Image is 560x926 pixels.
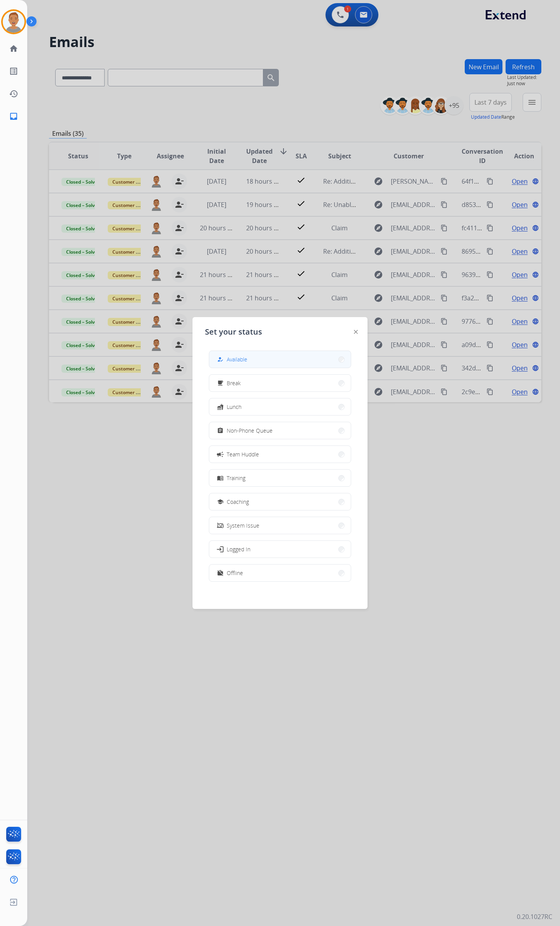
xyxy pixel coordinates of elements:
mat-icon: home [9,44,18,53]
mat-icon: login [216,545,224,553]
mat-icon: history [9,89,18,98]
mat-icon: inbox [9,112,18,121]
mat-icon: list_alt [9,67,18,76]
mat-icon: fastfood [217,403,224,410]
span: System Issue [227,521,259,530]
span: Offline [227,569,243,577]
img: close-button [354,330,358,334]
button: Lunch [209,398,351,415]
span: Break [227,379,241,387]
img: avatar [3,11,24,33]
span: Set your status [205,326,262,337]
button: Non-Phone Queue [209,422,351,439]
mat-icon: free_breakfast [217,380,224,386]
button: Available [209,351,351,368]
mat-icon: assignment [217,427,224,434]
mat-icon: work_off [217,570,224,576]
p: 0.20.1027RC [517,912,552,921]
span: Lunch [227,403,241,411]
button: System Issue [209,517,351,534]
button: Logged In [209,541,351,558]
button: Break [209,375,351,391]
mat-icon: campaign [216,450,224,458]
span: Non-Phone Queue [227,426,273,435]
span: Available [227,355,247,363]
mat-icon: how_to_reg [217,356,224,363]
span: Logged In [227,545,250,553]
span: Team Huddle [227,450,259,458]
span: Training [227,474,245,482]
button: Training [209,470,351,486]
button: Coaching [209,493,351,510]
mat-icon: phonelink_off [217,522,224,529]
span: Coaching [227,498,249,506]
button: Offline [209,565,351,581]
mat-icon: school [217,498,224,505]
button: Team Huddle [209,446,351,463]
mat-icon: menu_book [217,475,224,481]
